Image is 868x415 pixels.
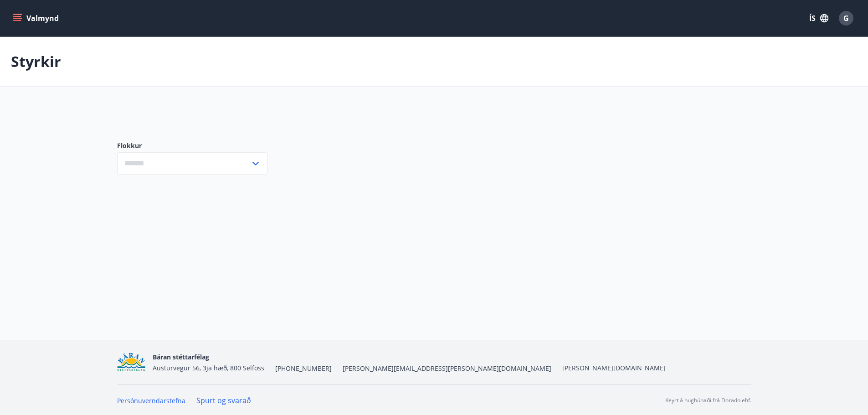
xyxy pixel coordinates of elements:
[117,353,146,372] img: Bz2lGXKH3FXEIQKvoQ8VL0Fr0uCiWgfgA3I6fSs8.png
[11,10,62,26] button: menu
[275,364,332,373] span: [PHONE_NUMBER]
[804,10,833,26] button: ÍS
[835,7,857,29] button: G
[117,141,267,150] label: Flokkur
[843,13,849,23] span: G
[562,364,666,372] a: [PERSON_NAME][DOMAIN_NAME]
[665,396,751,405] p: Keyrt á hugbúnaði frá Dorado ehf.
[343,364,551,373] span: [PERSON_NAME][EMAIL_ADDRESS][PERSON_NAME][DOMAIN_NAME]
[196,395,251,405] a: Spurt og svarað
[117,396,185,405] a: Persónuverndarstefna
[153,364,264,372] span: Austurvegur 56, 3ja hæð, 800 Selfoss
[11,51,61,72] p: Styrkir
[153,353,209,361] span: Báran stéttarfélag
